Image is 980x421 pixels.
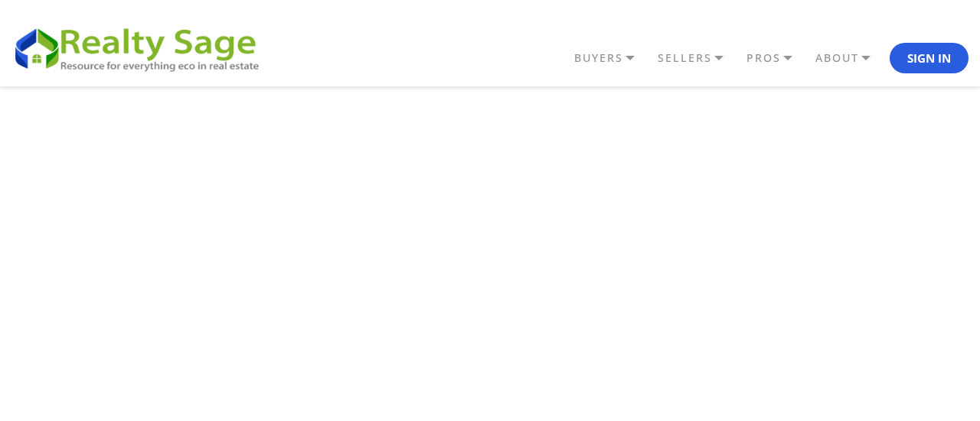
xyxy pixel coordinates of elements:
button: Sign In [890,43,969,73]
a: PROS [743,45,812,71]
a: SELLERS [654,45,743,71]
a: BUYERS [570,45,654,71]
img: REALTY SAGE [11,23,272,73]
a: ABOUT [812,45,890,71]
